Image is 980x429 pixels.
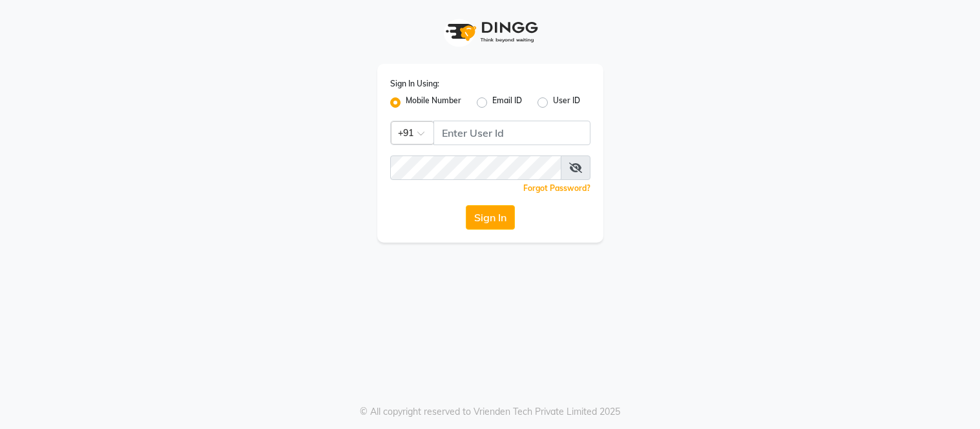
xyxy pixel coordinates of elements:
[492,95,522,110] label: Email ID
[553,95,580,110] label: User ID
[390,155,561,180] input: Username
[439,13,542,51] img: logo1.svg
[390,78,439,90] label: Sign In Using:
[523,183,590,193] a: Forgot Password?
[466,205,515,230] button: Sign In
[433,121,590,145] input: Username
[406,95,461,110] label: Mobile Number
